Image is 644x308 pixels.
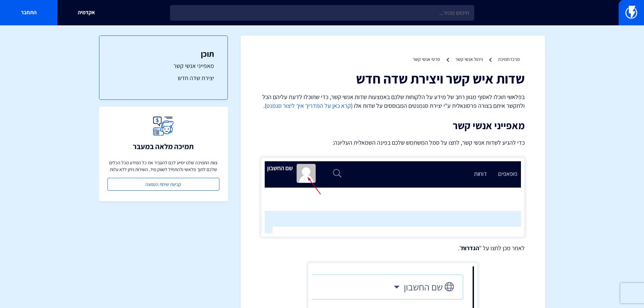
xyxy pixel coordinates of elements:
p: כדי להגיע לשדות אנשי קשר, לחצו על סמל המשתמש שלכם בפינה השמאלית העליונה: [261,138,525,147]
input: חיפוש מהיר... [170,5,474,21]
a: ניהול אנשי קשר [455,56,483,62]
a: קרא כאן על המדריך איך ליצור סגמנט [266,102,351,110]
p: צוות התמיכה שלנו יסייע לכם להעביר את כל המידע מכל הכלים שלכם לתוך פלאשי ולהתחיל לשווק מיד, השירות... [108,159,219,173]
h2: מאפייני אנשי קשר [261,120,525,131]
a: קביעת שיחת הטמעה [108,178,219,191]
h3: תוכן [113,49,214,58]
a: מאפייני אנשי קשר [113,62,214,70]
p: בפלאשי תוכלו לאסוף מגוון רחב של מידע על הלקוחות שלכם באמצעות שדות אנשי קשר, כדי שתוכלו לדעת עליהם... [261,93,525,110]
h1: שדות איש קשר ויצירת שדה חדש [261,71,525,86]
strong: הגדרות [461,244,479,252]
a: פרטי אנשי קשר [413,56,440,62]
h3: תמיכה מלאה במעבר [133,142,194,150]
p: לאחר מכן לחצו על " ". [261,244,525,253]
a: יצירת שדה חדש [113,74,214,82]
a: מרכז תמיכה [498,56,520,62]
